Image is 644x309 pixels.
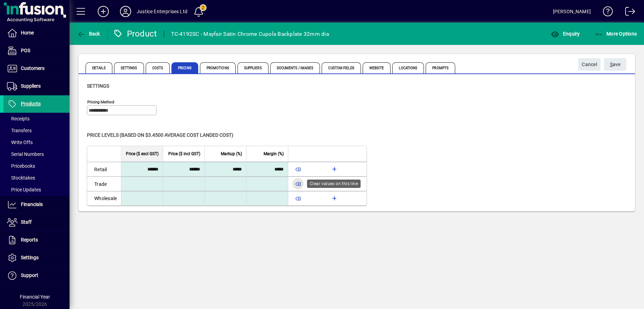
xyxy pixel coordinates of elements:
[21,83,41,89] span: Suppliers
[3,136,70,148] a: Write Offs
[20,294,50,300] span: Financial Year
[307,180,361,188] div: Clear values on this line
[3,214,70,231] a: Staff
[75,27,102,40] button: Back
[21,30,34,35] span: Home
[7,116,30,121] span: Receipts
[604,58,626,71] button: Save
[426,62,455,73] span: Prompts
[86,62,112,73] span: Details
[610,59,621,70] span: ave
[551,31,580,37] span: Enquiry
[582,59,597,70] span: Cancel
[87,176,121,191] td: Trade
[87,162,121,176] td: Retail
[322,62,361,73] span: Custom Fields
[598,1,613,24] a: Knowledge Base
[363,62,391,73] span: Website
[21,201,43,207] span: Financials
[171,62,198,73] span: Pricing
[620,1,635,24] a: Logout
[7,163,35,169] span: Pricebooks
[3,160,70,172] a: Pricebooks
[595,31,637,37] span: More Options
[87,132,233,138] span: Price levels (based on $3.4500 Average cost landed cost)
[593,27,639,40] button: More Options
[270,62,320,73] span: Documents / Images
[7,140,33,145] span: Write Offs
[87,83,109,89] span: Settings
[3,231,70,249] a: Reports
[21,255,39,260] span: Settings
[3,42,70,60] a: POS
[3,172,70,184] a: Stocktakes
[7,128,32,133] span: Transfers
[7,151,44,157] span: Serial Numbers
[610,62,613,67] span: S
[3,249,70,267] a: Settings
[114,5,137,18] button: Profile
[3,24,70,42] a: Home
[549,27,581,40] button: Enquiry
[200,62,236,73] span: Promotions
[3,113,70,125] a: Receipts
[3,196,70,213] a: Financials
[578,58,601,71] button: Cancel
[77,31,100,37] span: Back
[3,60,70,77] a: Customers
[21,65,45,71] span: Customers
[21,101,41,106] span: Products
[126,150,159,158] span: Price ($ excl GST)
[87,191,121,205] td: Wholesale
[392,62,424,73] span: Locations
[21,237,38,243] span: Reports
[7,187,41,192] span: Price Updates
[3,267,70,284] a: Support
[21,219,32,225] span: Staff
[137,6,187,17] div: Justice Enterprises Ltd
[221,150,242,158] span: Markup (%)
[113,28,157,39] div: Product
[553,6,591,17] div: [PERSON_NAME]
[171,29,329,40] div: TC-4192SC - Mayfair Satin Chrome Cupola Backplate 32mm dia
[264,150,284,158] span: Margin (%)
[3,148,70,160] a: Serial Numbers
[7,175,35,181] span: Stocktakes
[87,100,114,104] mat-label: Pricing method
[168,150,200,158] span: Price ($ incl GST)
[70,27,108,40] app-page-header-button: Back
[21,48,30,53] span: POS
[21,272,38,278] span: Support
[3,125,70,136] a: Transfers
[146,62,170,73] span: Costs
[3,184,70,196] a: Price Updates
[3,78,70,95] a: Suppliers
[92,5,114,18] button: Add
[238,62,268,73] span: Suppliers
[114,62,144,73] span: Settings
